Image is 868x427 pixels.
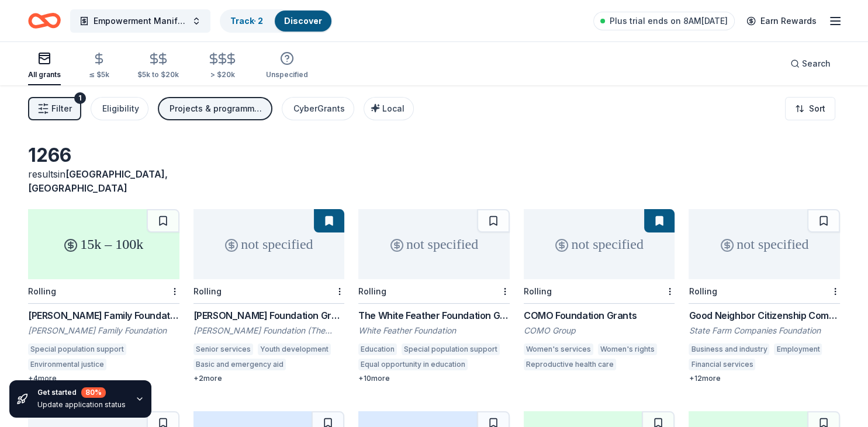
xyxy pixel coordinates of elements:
[193,359,286,370] div: Basic and emergency aid
[89,47,109,85] button: ≤ $5k
[207,70,238,79] div: > $20k
[28,359,106,370] div: Environmental justice
[358,209,510,279] div: not specified
[689,343,769,355] div: Business and industry
[524,359,616,370] div: Reproductive health care
[207,47,238,85] button: > $20k
[193,308,345,322] div: [PERSON_NAME] Foundation Grant
[37,400,126,409] div: Update application status
[689,286,717,296] div: Rolling
[689,325,840,336] div: State Farm Companies Foundation
[524,286,552,296] div: Rolling
[284,16,322,26] a: Discover
[610,14,728,28] span: Plus trial ends on 8AM[DATE]
[28,97,81,120] button: Filter1
[28,308,179,322] div: [PERSON_NAME] Family Foundation Grants
[266,70,308,79] div: Unspecified
[158,97,272,120] button: Projects & programming, Capital, Training and capacity building, General operations, Research, Ed...
[28,70,61,79] div: All grants
[358,325,510,336] div: White Feather Foundation
[89,70,109,79] div: ≤ $5k
[193,343,253,355] div: Senior services
[74,92,86,104] div: 1
[81,387,106,398] div: 80 %
[785,97,835,120] button: Sort
[102,102,139,116] div: Eligibility
[193,286,222,296] div: Rolling
[689,209,840,279] div: not specified
[193,209,345,279] div: not specified
[28,343,126,355] div: Special population support
[28,286,56,296] div: Rolling
[689,374,840,383] div: + 12 more
[193,374,345,383] div: + 2 more
[266,47,308,85] button: Unspecified
[28,209,179,383] a: 15k – 100kRolling[PERSON_NAME] Family Foundation Grants[PERSON_NAME] Family FoundationSpecial pop...
[593,12,735,30] a: Plus trial ends on 8AM[DATE]
[689,359,755,370] div: Financial services
[91,97,148,120] button: Eligibility
[358,286,386,296] div: Rolling
[28,167,179,195] div: results
[689,209,840,383] a: not specifiedRollingGood Neighbor Citizenship Company GrantsState Farm Companies FoundationBusine...
[193,325,345,336] div: [PERSON_NAME] Foundation (The [PERSON_NAME] Foundation)
[51,102,72,116] span: Filter
[781,52,840,75] button: Search
[524,343,593,355] div: Women's services
[739,11,824,32] a: Earn Rewards
[137,47,179,85] button: $5k to $20k
[358,308,510,322] div: The White Feather Foundation Grant
[28,7,61,34] a: Home
[28,209,179,279] div: 15k – 100k
[689,308,840,322] div: Good Neighbor Citizenship Company Grants
[282,97,354,120] button: CyberGrants
[28,168,168,194] span: [GEOGRAPHIC_DATA], [GEOGRAPHIC_DATA]
[402,343,500,355] div: Special population support
[230,16,263,26] a: Track· 2
[137,70,179,79] div: $5k to $20k
[598,343,657,355] div: Women's rights
[28,144,179,167] div: 1266
[382,103,404,113] span: Local
[220,9,333,33] button: Track· 2Discover
[193,209,345,383] a: not specifiedRolling[PERSON_NAME] Foundation Grant[PERSON_NAME] Foundation (The [PERSON_NAME] Fou...
[258,343,331,355] div: Youth development
[28,325,179,336] div: [PERSON_NAME] Family Foundation
[358,359,468,370] div: Equal opportunity in education
[37,387,126,398] div: Get started
[358,343,397,355] div: Education
[28,47,61,85] button: All grants
[28,168,168,194] span: in
[94,14,187,28] span: Empowerment Manifest A Deliverance Foundation, Inc.
[524,325,675,336] div: COMO Group
[70,9,210,33] button: Empowerment Manifest A Deliverance Foundation, Inc.
[524,209,675,374] a: not specifiedRollingCOMO Foundation GrantsCOMO GroupWomen's servicesWomen's rightsReproductive he...
[774,343,822,355] div: Employment
[364,97,414,120] button: Local
[293,102,345,116] div: CyberGrants
[358,374,510,383] div: + 10 more
[524,308,675,322] div: COMO Foundation Grants
[809,102,825,116] span: Sort
[358,209,510,383] a: not specifiedRollingThe White Feather Foundation GrantWhite Feather FoundationEducationSpecial po...
[802,57,831,71] span: Search
[170,102,263,116] div: Projects & programming, Capital, Training and capacity building, General operations, Research, Ed...
[524,209,675,279] div: not specified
